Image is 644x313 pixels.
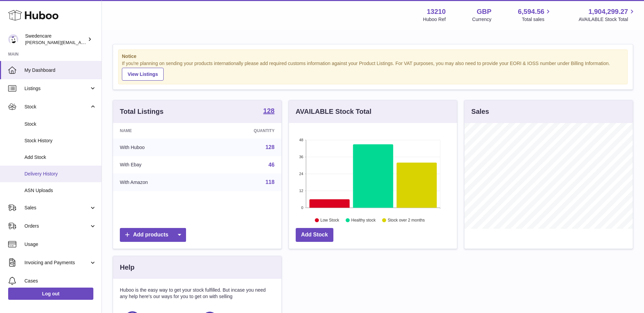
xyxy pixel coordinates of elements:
a: 1,904,299.27 AVAILABLE Stock Total [578,7,636,23]
td: With Amazon [113,173,205,191]
text: 36 [299,155,303,159]
div: Huboo Ref [423,16,446,23]
a: Add products [120,228,186,242]
text: 48 [299,138,303,142]
span: Total sales [522,16,552,23]
span: Usage [24,241,96,248]
a: 118 [265,179,275,185]
span: Delivery History [24,171,96,177]
th: Quantity [205,123,281,139]
span: Add Stock [24,154,96,161]
strong: 13210 [427,7,446,16]
strong: Notice [122,53,624,60]
td: With Ebay [113,156,205,174]
span: 6,594.56 [518,7,545,16]
p: Huboo is the easy way to get your stock fulfilled. But incase you need any help here's our ways f... [120,287,275,300]
a: View Listings [122,68,164,81]
a: 6,594.56 Total sales [518,7,552,23]
strong: GBP [477,7,491,16]
img: simon.shaw@swedencare.co.uk [8,34,18,44]
a: 128 [265,144,275,150]
h3: Help [120,263,134,272]
span: ASN Uploads [24,187,96,194]
th: Name [113,123,205,139]
text: Stock over 2 months [388,218,425,223]
text: 0 [301,206,303,210]
div: If you're planning on sending your products internationally please add required customs informati... [122,60,624,81]
span: Stock History [24,138,96,144]
span: AVAILABLE Stock Total [578,16,636,23]
span: [PERSON_NAME][EMAIL_ADDRESS][PERSON_NAME][DOMAIN_NAME] [25,40,172,45]
span: Cases [24,278,96,284]
a: Log out [8,288,93,300]
text: 24 [299,172,303,176]
div: Swedencare [25,33,86,46]
h3: AVAILABLE Stock Total [296,107,371,116]
span: 1,904,299.27 [588,7,628,16]
span: Sales [24,205,89,211]
text: Healthy stock [351,218,376,223]
a: 128 [263,107,274,116]
span: My Dashboard [24,67,96,74]
div: Currency [472,16,492,23]
h3: Sales [471,107,489,116]
span: Listings [24,85,89,92]
span: Stock [24,121,96,127]
strong: 128 [263,107,274,114]
h3: Total Listings [120,107,164,116]
a: Add Stock [296,228,333,242]
a: 46 [269,162,275,168]
text: 12 [299,189,303,193]
td: With Huboo [113,139,205,156]
span: Stock [24,104,89,110]
span: Orders [24,223,89,229]
span: Invoicing and Payments [24,259,89,266]
text: Low Stock [320,218,339,223]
